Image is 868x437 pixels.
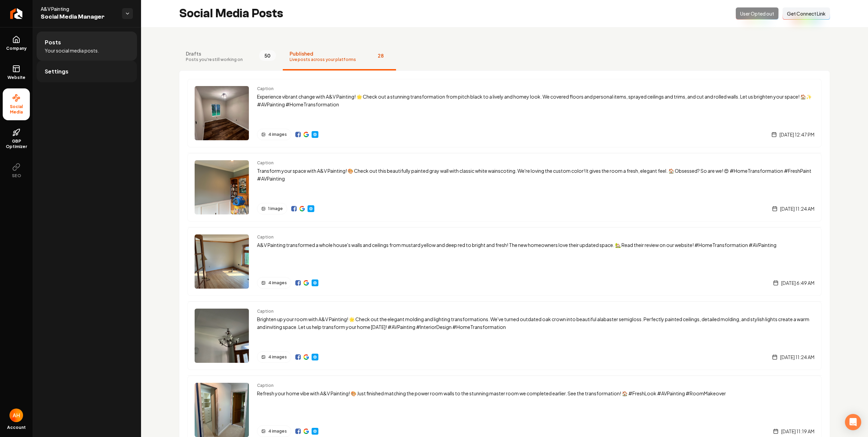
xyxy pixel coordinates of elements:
span: Caption [257,383,814,388]
img: Facebook [295,132,301,137]
img: Post preview [195,86,249,140]
img: Post preview [195,309,249,363]
span: SEO [9,173,24,179]
a: View on Facebook [295,280,301,286]
a: Post previewCaptionBrighten up your room with A&V Painting! 🌟 Check out the elegant molding and l... [188,301,822,370]
a: Settings [37,61,137,82]
span: Caption [257,309,814,314]
span: [DATE] 6:49 AM [781,279,814,286]
img: Facebook [291,206,297,211]
button: Get Connect Link [783,7,830,20]
span: Account [7,425,26,430]
span: Posts you're still working on [186,57,243,62]
a: Post previewCaptionExperience vibrant change with A&V Painting! 🌟 Check out a stunning transforma... [188,79,822,147]
a: Website [3,59,30,86]
a: View on Facebook [295,429,301,434]
span: Get Connect Link [787,10,826,17]
span: Your social media posts. [45,47,99,54]
img: Facebook [295,280,301,286]
a: View on Facebook [295,132,301,137]
p: Refresh your home vibe with A&V Painting! 🎨 Just finished matching the power room walls to the st... [257,390,814,397]
span: Social Media Manager [41,12,117,22]
button: SEO [3,158,30,184]
span: 4 images [268,132,287,137]
button: Open user button [9,409,23,422]
img: Google [303,280,309,286]
span: Posts [45,38,61,46]
a: Company [3,30,30,57]
span: 4 images [268,429,287,434]
a: Post previewCaptionA&V Painting transformed a whole house's walls and ceilings from mustard yello... [188,227,822,296]
span: Published [290,50,356,57]
span: Website [5,75,28,80]
img: Post preview [195,234,249,289]
button: PublishedLive posts across your platforms28 [283,43,396,70]
span: Caption [257,160,814,166]
p: Brighten up your room with A&V Painting! 🌟 Check out the elegant molding and lighting transformat... [257,315,814,331]
span: 1 image [268,206,283,211]
span: Drafts [186,50,243,57]
span: Caption [257,234,814,240]
img: Website [312,354,318,360]
img: Website [308,206,314,211]
p: Transform your space with A&V Painting! 🎨 Check out this beautifully painted gray wall with class... [257,167,814,183]
span: Live posts across your platforms [290,57,356,62]
p: Experience vibrant change with A&V Painting! 🌟 Check out a stunning transformation from pitch bla... [257,93,814,108]
span: [DATE] 11:24 AM [780,205,814,212]
a: Website [312,428,318,435]
a: View on Google Business Profile [303,280,309,286]
img: Website [312,280,318,286]
img: Website [312,429,318,434]
img: Facebook [295,429,301,434]
a: View on Google Business Profile [303,354,309,360]
nav: Tabs [179,43,830,70]
span: GBP Optimizer [3,139,30,149]
span: Company [3,46,29,51]
a: Website [308,205,314,212]
span: [DATE] 12:47 PM [780,131,814,138]
img: Google [303,429,309,434]
img: Google [303,354,309,360]
a: View on Facebook [295,354,301,360]
a: View on Google Business Profile [303,132,309,137]
img: Google [303,132,309,137]
span: 4 images [268,280,287,286]
span: 4 images [268,354,287,360]
a: Website [312,279,318,286]
span: 28 [372,50,389,61]
a: Website [312,131,318,138]
span: Settings [45,67,68,76]
span: 50 [259,50,276,61]
img: Anthony Hurgoi [9,409,23,422]
a: Post previewCaptionTransform your space with A&V Painting! 🎨 Check out this beautifully painted g... [188,153,822,222]
img: Website [312,132,318,137]
span: Caption [257,86,814,91]
span: [DATE] 11:24 AM [780,354,814,360]
a: View on Google Business Profile [299,206,305,211]
div: Open Intercom Messenger [845,414,861,430]
p: A&V Painting transformed a whole house's walls and ceilings from mustard yellow and deep red to b... [257,241,814,249]
a: View on Google Business Profile [303,429,309,434]
img: Post preview [195,383,249,437]
img: Rebolt Logo [10,8,23,19]
img: Facebook [295,354,301,360]
img: Google [299,206,305,211]
button: DraftsPosts you're still working on50 [179,43,283,70]
span: Social Media [3,104,30,115]
span: A&V Painting [41,5,117,12]
h2: Social Media Posts [179,7,283,20]
img: Post preview [195,160,249,214]
span: [DATE] 11:19 AM [781,428,814,435]
a: GBP Optimizer [3,123,30,155]
a: View on Facebook [291,206,297,211]
a: Website [312,354,318,360]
